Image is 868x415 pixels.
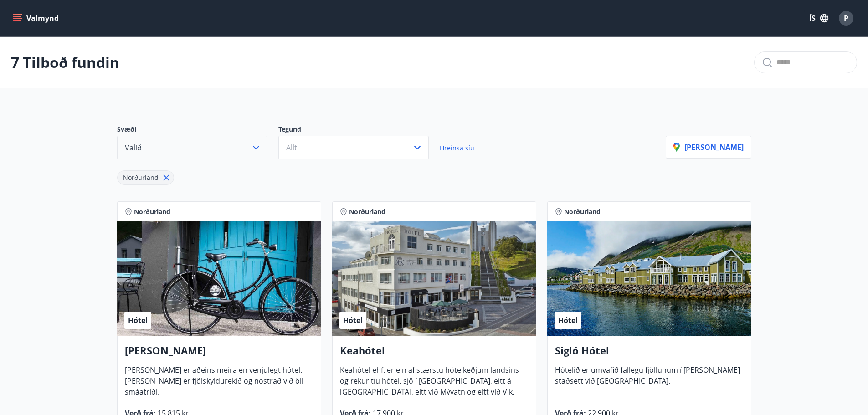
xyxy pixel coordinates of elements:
p: Tegund [278,125,440,136]
h4: Keahótel [340,343,529,364]
span: Allt [286,143,297,153]
span: Valið [125,143,142,153]
button: ÍS [804,10,833,26]
span: Hótel [128,315,148,325]
span: Hótel [558,315,578,325]
span: [PERSON_NAME] er aðeins meira en venjulegt hótel. [PERSON_NAME] er fjölskyldurekið og nostrað við... [125,365,303,404]
span: Norðurland [134,207,170,216]
button: Valið [117,136,267,159]
button: Allt [278,136,429,159]
span: Hótelið er umvafið fallegu fjöllunum í [PERSON_NAME] staðsett við [GEOGRAPHIC_DATA]. [555,365,740,393]
span: P [844,13,848,23]
p: Svæði [117,125,278,136]
span: Norðurland [123,173,159,182]
button: [PERSON_NAME] [666,136,751,159]
button: menu [11,10,62,26]
button: P [835,7,857,29]
p: [PERSON_NAME] [673,142,744,152]
span: Norðurland [564,207,601,216]
span: Hreinsa síu [440,143,474,152]
span: Hótel [343,315,363,325]
p: 7 Tilboð fundin [11,52,119,72]
h4: [PERSON_NAME] [125,343,313,364]
span: Norðurland [349,207,385,216]
div: Norðurland [117,170,174,185]
h4: Sigló Hótel [555,343,744,364]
